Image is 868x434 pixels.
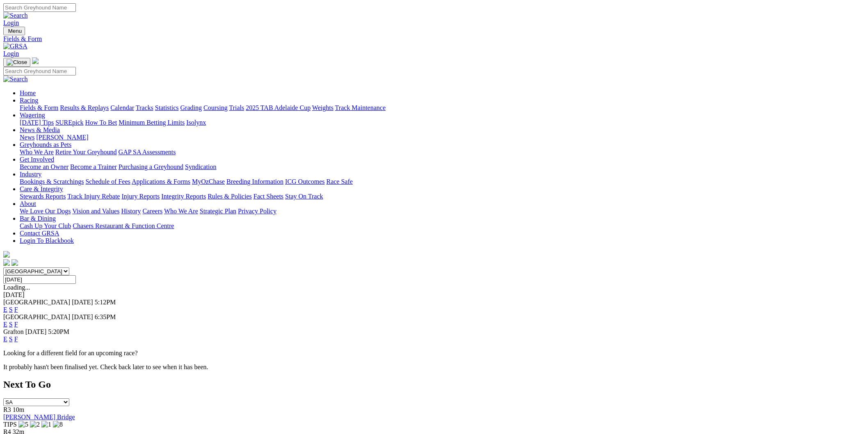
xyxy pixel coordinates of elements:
input: Select date [3,275,76,284]
img: logo-grsa-white.png [32,57,39,64]
partial: It probably hasn't been finalised yet. Check back later to see when it has been. [3,363,208,370]
a: [PERSON_NAME] [36,134,88,141]
a: 2025 TAB Adelaide Cup [246,104,311,111]
a: Bookings & Scratchings [20,178,84,185]
a: Purchasing a Greyhound [119,163,183,170]
a: Syndication [185,163,216,170]
p: Looking for a different field for an upcoming race? [3,349,865,357]
a: Fact Sheets [254,193,283,200]
img: Close [7,59,27,66]
a: Results & Replays [60,104,109,111]
span: [DATE] [72,299,93,306]
a: S [9,336,13,343]
img: twitter.svg [11,259,18,266]
a: Who We Are [20,148,54,155]
a: Weights [312,104,333,111]
span: 5:12PM [95,299,116,306]
div: Greyhounds as Pets [20,148,865,156]
a: Cash Up Your Club [20,222,71,229]
a: [PERSON_NAME] Bridge [3,413,75,420]
a: ICG Outcomes [285,178,324,185]
a: Tracks [136,104,153,111]
div: Wagering [20,119,865,126]
a: Vision and Values [72,208,119,215]
a: Race Safe [326,178,352,185]
h2: Next To Go [3,379,865,390]
a: Stay On Track [285,193,323,200]
a: Become a Trainer [70,163,117,170]
a: S [9,306,13,313]
a: Track Injury Rebate [67,193,120,200]
span: 6:35PM [95,313,116,320]
a: Strategic Plan [200,208,236,215]
div: [DATE] [3,291,865,299]
a: Bar & Dining [20,215,56,222]
a: Fields & Form [3,35,865,43]
a: Statistics [155,104,179,111]
a: Stewards Reports [20,193,66,200]
a: Login [3,19,19,26]
a: History [121,208,141,215]
a: Fields & Form [20,104,58,111]
a: Contact GRSA [20,230,59,237]
a: Retire Your Greyhound [55,148,117,155]
a: Home [20,89,36,96]
a: Trials [229,104,244,111]
img: Search [3,12,28,19]
input: Search [3,3,76,12]
a: F [14,306,18,313]
a: Racing [20,97,38,104]
a: Wagering [20,112,45,119]
a: Careers [142,208,162,215]
div: Bar & Dining [20,222,865,230]
a: About [20,200,36,207]
a: Industry [20,171,41,178]
img: Search [3,75,28,83]
span: R3 [3,406,11,413]
a: E [3,336,7,343]
a: GAP SA Assessments [119,148,176,155]
a: Track Maintenance [335,104,386,111]
span: Loading... [3,284,30,291]
a: News [20,134,34,141]
a: Grading [180,104,202,111]
img: logo-grsa-white.png [3,251,10,258]
a: Greyhounds as Pets [20,141,71,148]
img: facebook.svg [3,259,10,266]
a: Minimum Betting Limits [119,119,185,126]
a: Get Involved [20,156,54,163]
span: 10m [13,406,24,413]
img: 2 [30,421,40,428]
span: TIPS [3,421,17,428]
span: Grafton [3,328,24,335]
a: Breeding Information [226,178,283,185]
input: Search [3,67,76,75]
a: [DATE] Tips [20,119,54,126]
span: Menu [8,28,22,34]
a: News & Media [20,126,60,133]
a: Care & Integrity [20,185,63,192]
img: 8 [53,421,63,428]
a: Integrity Reports [161,193,206,200]
a: Chasers Restaurant & Function Centre [73,222,174,229]
a: MyOzChase [192,178,225,185]
span: [GEOGRAPHIC_DATA] [3,299,70,306]
a: Calendar [110,104,134,111]
a: Login [3,50,19,57]
a: Login To Blackbook [20,237,74,244]
span: [GEOGRAPHIC_DATA] [3,313,70,320]
a: E [3,306,7,313]
div: Care & Integrity [20,193,865,200]
a: SUREpick [55,119,83,126]
img: 1 [41,421,51,428]
span: [DATE] [25,328,47,335]
a: S [9,321,13,328]
div: Get Involved [20,163,865,171]
a: Isolynx [186,119,206,126]
button: Toggle navigation [3,27,25,35]
a: Privacy Policy [238,208,276,215]
a: Injury Reports [121,193,160,200]
div: Racing [20,104,865,112]
a: E [3,321,7,328]
div: News & Media [20,134,865,141]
